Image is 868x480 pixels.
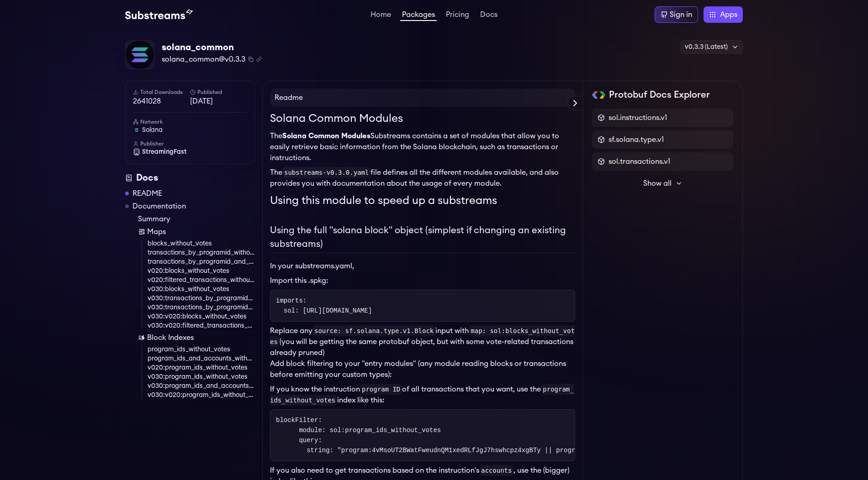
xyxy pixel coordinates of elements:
span: 2641028 [133,96,190,107]
span: solana_common@v0.3.3 [162,54,245,65]
a: program_ids_and_accounts_without_votes [148,354,255,363]
a: Documentation [132,201,186,212]
a: v030:blocks_without_votes [148,285,255,294]
div: solana_common [162,41,262,54]
a: v020:filtered_transactions_without_votes [148,276,255,285]
a: Maps [138,226,255,237]
img: Substream's logo [125,9,193,20]
a: Summary [138,214,255,224]
code: program ID [360,384,402,395]
a: v030:transactions_by_programid_and_account_without_votes [148,303,255,312]
li: Import this .spkg: [270,275,575,286]
h6: Total Downloads [133,89,190,96]
a: Block Indexes [138,332,255,343]
span: StreamingFast [142,147,187,157]
a: Sign in [655,6,698,23]
a: solana [133,125,247,135]
a: program_ids_without_votes [148,345,255,354]
p: If you know the instruction of all transactions that you want, use the index like this: [270,384,575,406]
img: Map icon [138,228,145,235]
h6: Publisher [133,140,247,147]
button: Show all [592,174,733,193]
a: v030:v020:filtered_transactions_without_votes [148,321,255,330]
a: v030:v020:blocks_without_votes [148,312,255,321]
p: The Substreams contains a set of modules that allow you to easily retrieve basic information from... [270,130,575,163]
span: [DATE] [190,96,247,107]
a: v030:v020:program_ids_without_votes [148,391,255,400]
code: source: sf.solana.type.v1.Block [312,325,435,336]
span: sol.transactions.v1 [609,156,670,167]
h6: Network [133,118,247,125]
span: Show all [643,178,672,189]
a: Pricing [444,11,471,20]
code: blockFilter: module: sol:program_ids_without_votes query: string: "program:4vMsoUT2BWatFweudnQM1x... [276,417,760,454]
a: v030:program_ids_without_votes [148,372,255,381]
img: Protobuf [592,91,605,99]
a: v020:blocks_without_votes [148,266,255,276]
a: Docs [478,11,499,20]
div: v0.3.3 (Latest) [681,40,743,54]
h4: Readme [270,89,575,107]
h2: Using the full "solana block" object (simplest if changing an existing substreams) [270,224,575,253]
a: transactions_by_programid_and_account_without_votes [148,257,255,266]
a: Home [369,11,393,20]
a: v030:transactions_by_programid_without_votes [148,294,255,303]
p: In your substreams.yaml, [270,261,575,271]
code: imports: sol: [URL][DOMAIN_NAME] [276,297,372,314]
button: Copy .spkg link to clipboard [256,57,262,62]
a: v030:program_ids_and_accounts_without_votes [148,381,255,391]
a: blocks_without_votes [148,239,255,248]
a: README [132,188,162,199]
span: solana [142,125,163,135]
div: Sign in [670,9,692,20]
code: substreams-v0.3.0.yaml [282,167,370,178]
h1: Using this module to speed up a substreams [270,193,575,209]
img: solana [133,126,140,134]
a: StreamingFast [133,147,247,157]
a: v020:program_ids_without_votes [148,363,255,372]
h2: Protobuf Docs Explorer [609,89,710,101]
img: Block Index icon [138,334,145,341]
strong: Solana Common Modules [282,132,370,140]
img: Package Logo [126,41,154,69]
h6: Published [190,89,247,96]
span: Apps [720,9,737,20]
span: sf.solana.type.v1 [609,134,664,145]
p: The file defines all the different modules available, and also provides you with documentation ab... [270,167,575,189]
h1: Solana Common Modules [270,110,575,127]
code: map: sol:blocks_without_votes [270,325,575,347]
a: Packages [400,11,437,21]
code: program_ids_without_votes [270,384,574,406]
p: Add block filtering to your "entry modules" (any module reading blocks or transactions before emi... [270,358,575,380]
a: transactions_by_programid_without_votes [148,248,255,257]
p: Replace any input with (you will be getting the same protobuf object, but with some vote-related ... [270,325,575,358]
code: accounts [479,465,513,476]
button: Copy package name and version [248,57,254,62]
span: sol.instructions.v1 [609,112,667,123]
div: Docs [125,172,255,184]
